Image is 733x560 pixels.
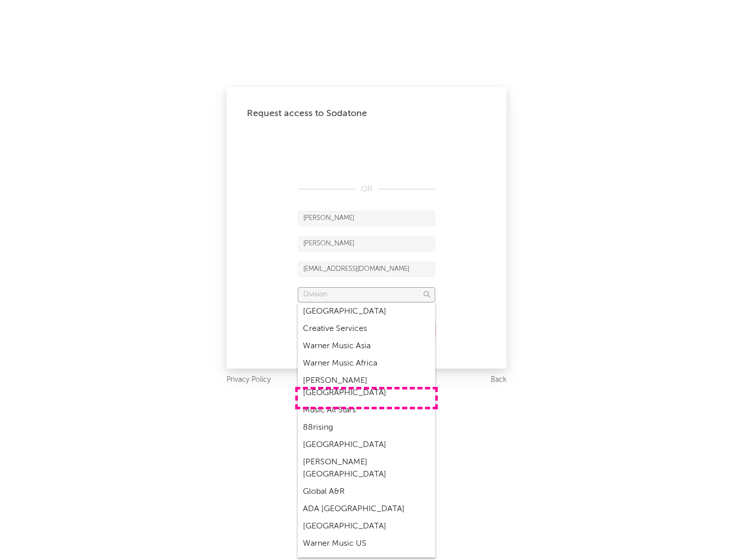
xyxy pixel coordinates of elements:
[298,338,435,355] div: Warner Music Asia
[227,374,271,386] a: Privacy Policy
[298,303,435,320] div: [GEOGRAPHIC_DATA]
[298,483,435,500] div: Global A&R
[298,183,435,195] div: OR
[298,518,435,535] div: [GEOGRAPHIC_DATA]
[298,402,435,419] div: Music All Stars
[298,419,435,436] div: 88rising
[298,372,435,402] div: [PERSON_NAME] [GEOGRAPHIC_DATA]
[247,107,486,120] div: Request access to Sodatone
[491,374,506,386] a: Back
[298,500,435,518] div: ADA [GEOGRAPHIC_DATA]
[298,535,435,552] div: Warner Music US
[298,355,435,372] div: Warner Music Africa
[298,320,435,338] div: Creative Services
[298,236,435,251] input: Last Name
[298,262,435,277] input: Email
[298,454,435,483] div: [PERSON_NAME] [GEOGRAPHIC_DATA]
[298,287,435,302] input: Division
[298,436,435,454] div: [GEOGRAPHIC_DATA]
[298,211,435,226] input: First Name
